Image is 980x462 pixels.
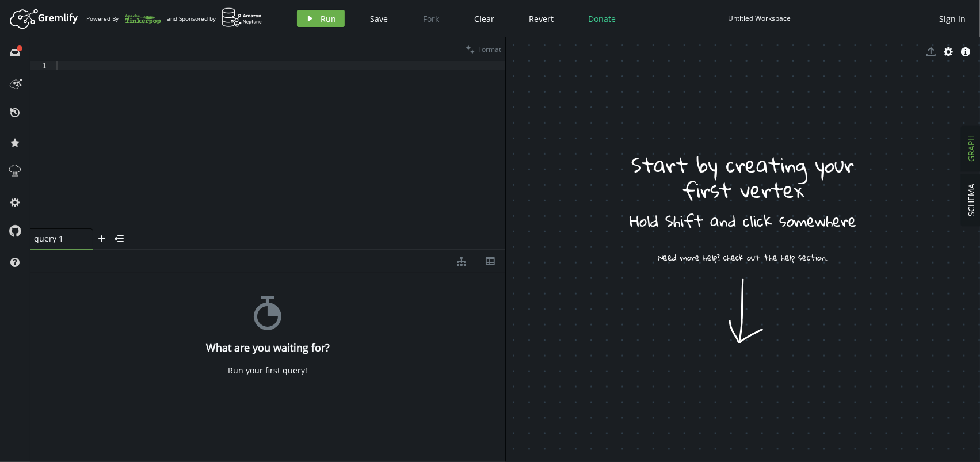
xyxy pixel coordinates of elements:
div: Run your first query! [228,365,307,376]
span: GRAPH [966,136,977,162]
button: Save [362,10,397,27]
span: SCHEMA [966,184,977,217]
button: Run [297,10,345,27]
button: Fork [414,10,449,27]
button: Revert [521,10,563,27]
span: Fork [424,13,440,24]
span: Clear [475,13,495,24]
button: Clear [466,10,504,27]
span: Format [479,44,502,54]
button: Format [462,37,505,61]
div: 1 [30,61,54,70]
span: Donate [589,13,616,24]
div: Untitled Workspace [729,14,791,22]
button: Donate [580,10,625,27]
span: Run [321,13,336,24]
button: Sign In [933,10,971,27]
h4: What are you waiting for? [206,342,330,354]
span: Revert [529,13,554,24]
span: Save [371,13,388,24]
div: and Sponsored by [167,7,262,29]
span: Sign In [939,13,966,24]
div: Powered By [86,9,161,29]
img: AWS Neptune [222,7,262,28]
span: query 1 [34,234,80,244]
